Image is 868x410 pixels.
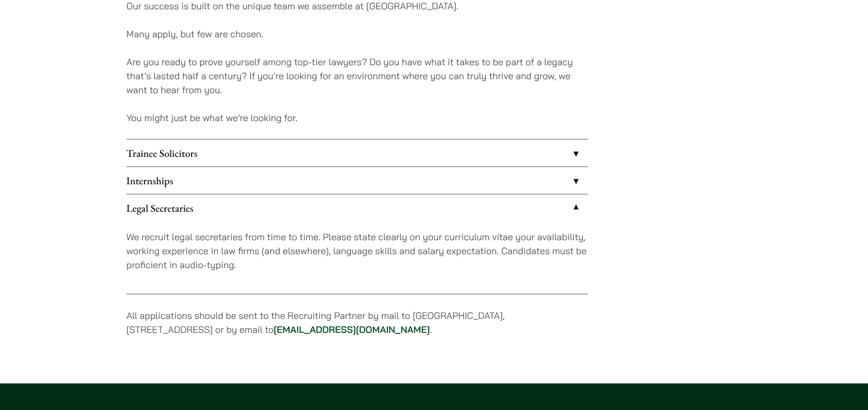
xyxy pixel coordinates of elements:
a: Legal Secretaries [126,194,588,221]
div: Legal Secretaries [126,221,588,294]
p: You might just be what we’re looking for. [126,111,588,125]
a: Internships [126,167,588,194]
a: [EMAIL_ADDRESS][DOMAIN_NAME] [273,323,430,335]
p: All applications should be sent to the Recruiting Partner by mail to [GEOGRAPHIC_DATA], [STREET_A... [126,308,588,336]
p: Are you ready to prove yourself among top-tier lawyers? Do you have what it takes to be part of a... [126,55,588,97]
a: Trainee Solicitors [126,139,588,166]
p: Many apply, but few are chosen. [126,27,588,41]
p: We recruit legal secretaries from time to time. Please state clearly on your curriculum vitae you... [126,229,588,271]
